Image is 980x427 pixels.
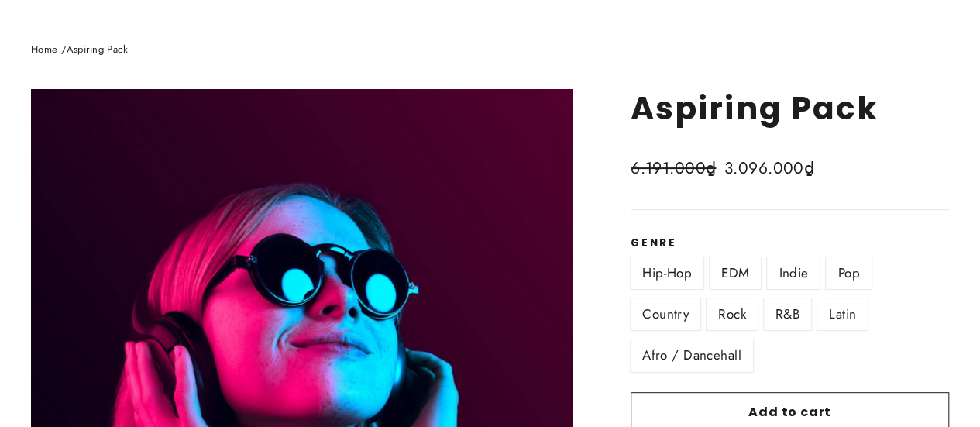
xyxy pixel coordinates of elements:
label: Hip-Hop [631,257,703,289]
label: Genre [631,237,949,250]
label: EDM [710,257,761,289]
label: Country [631,298,700,330]
label: R&B [764,298,811,330]
span: / [61,42,66,57]
label: Latin [817,298,868,330]
label: Indie [767,257,820,289]
label: Pop [826,257,871,289]
a: Home [31,42,58,57]
h1: Aspiring Pack [631,89,949,127]
label: Rock [707,298,758,330]
span: 6.191.000₫ [631,156,720,182]
label: Afro / Dancehall [631,339,753,371]
span: 3.096.000₫ [724,157,814,180]
nav: breadcrumbs [31,42,949,58]
span: Add to cart [748,403,831,421]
